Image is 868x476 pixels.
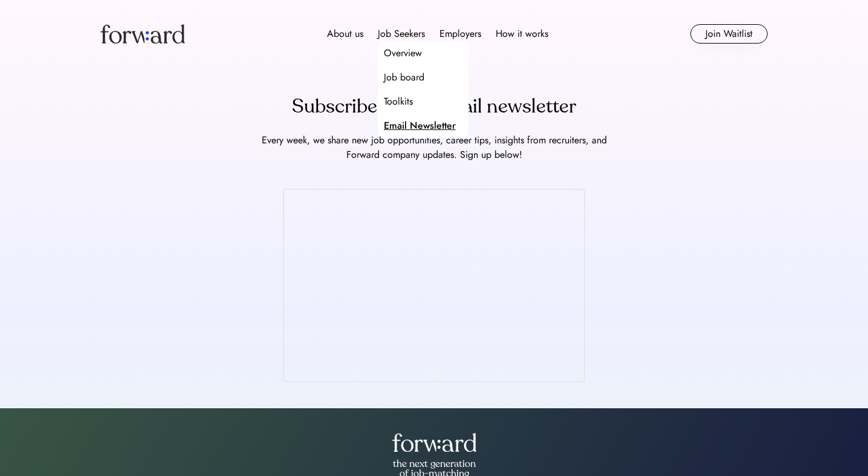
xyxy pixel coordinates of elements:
div: Email Newsletter [384,119,456,133]
div: Job board [384,70,424,85]
img: Forward logo [100,24,185,44]
div: Employers [439,27,481,41]
div: Every week, we share new job opportunities, career tips, insights from recruiters, and Forward co... [247,133,621,162]
div: About us [327,27,363,41]
div: Subscribe to our email newsletter [292,92,576,121]
button: Join Waitlist [690,24,768,44]
div: Overview [384,46,422,60]
div: How it works [496,27,548,41]
div: Job Seekers [378,27,425,41]
img: forward-logo-white.png [392,432,476,452]
div: Toolkits [384,94,413,109]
